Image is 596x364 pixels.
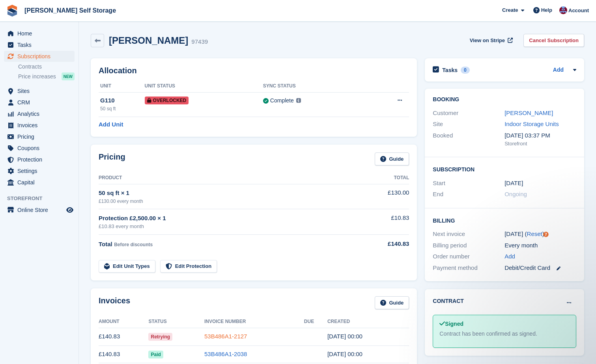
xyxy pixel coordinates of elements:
div: G110 [100,96,145,105]
th: Total [362,172,409,184]
span: Capital [17,177,65,188]
div: 50 sq ft × 1 [99,189,362,198]
th: Amount [99,316,148,328]
a: menu [4,165,75,176]
a: Cancel Subscription [523,34,584,47]
span: Help [541,6,552,14]
a: menu [4,143,75,154]
span: Account [568,7,589,15]
span: View on Stripe [470,37,505,45]
div: End [433,190,504,199]
span: Overlocked [145,97,189,104]
a: View on Stripe [467,34,514,47]
a: menu [4,28,75,39]
a: 53B486A1-2038 [204,351,247,357]
a: menu [4,85,75,97]
a: menu [4,108,75,119]
span: Invoices [17,120,65,131]
h2: Invoices [99,296,130,309]
div: Order number [433,252,504,261]
div: Payment method [433,264,504,273]
img: icon-info-grey-7440780725fd019a000dd9b08b2336e03edf1995a4989e88bcd33f0948082b44.svg [296,98,301,103]
h2: Subscription [433,165,576,173]
time: 2025-08-20 23:00:23 UTC [327,351,362,357]
time: 2025-08-20 23:00:00 UTC [504,179,523,188]
a: menu [4,120,75,131]
a: Preview store [65,205,75,215]
div: £140.83 [362,240,409,249]
a: Reset [527,230,542,237]
span: Before discounts [114,242,153,247]
a: Indoor Storage Units [504,121,559,127]
img: Tracy Bailey [559,6,567,14]
span: Storefront [7,195,78,202]
span: Subscriptions [17,51,65,62]
span: Analytics [17,108,65,119]
span: Paid [148,351,163,358]
div: 97439 [191,37,208,46]
a: Add Unit [99,120,123,129]
a: [PERSON_NAME] Self Storage [21,4,119,17]
span: Price increases [18,73,56,80]
td: £130.00 [362,184,409,209]
span: Home [17,28,65,39]
h2: Allocation [99,66,409,75]
th: Unit Status [145,80,263,93]
th: Unit [99,80,145,93]
div: Start [433,179,504,188]
span: Ongoing [504,191,527,197]
a: menu [4,177,75,188]
h2: Contract [433,297,464,305]
div: Site [433,120,504,129]
td: £140.83 [99,328,148,345]
a: Price increases NEW [18,72,75,81]
a: menu [4,39,75,50]
div: Storefront [504,140,576,148]
span: Tasks [17,39,65,50]
div: [DATE] 03:37 PM [504,131,576,140]
a: menu [4,97,75,108]
h2: Tasks [442,67,458,74]
h2: [PERSON_NAME] [109,35,188,46]
td: £140.83 [99,345,148,363]
div: Contract has been confirmed as signed. [439,330,570,338]
span: Create [502,6,518,14]
span: Settings [17,165,65,176]
h2: Billing [433,216,576,224]
a: 53B486A1-2127 [204,333,247,340]
div: £10.83 every month [99,223,362,230]
div: Every month [504,241,576,250]
div: 50 sq ft [100,105,145,112]
a: Guide [375,296,409,309]
span: CRM [17,97,65,108]
div: [DATE] ( ) [504,230,576,239]
h2: Booking [433,97,576,103]
a: menu [4,154,75,165]
th: Due [304,316,327,328]
div: Next invoice [433,230,504,239]
a: Edit Unit Types [99,260,155,273]
time: 2025-09-20 23:00:50 UTC [327,333,362,340]
span: Sites [17,85,65,97]
div: Complete [270,97,294,105]
span: Total [99,241,112,247]
a: menu [4,51,75,62]
span: Retrying [148,333,172,341]
a: menu [4,204,75,215]
span: Online Store [17,204,65,215]
span: Protection [17,154,65,165]
div: Tooltip anchor [542,231,549,238]
div: NEW [62,72,75,80]
div: Protection £2,500.00 × 1 [99,214,362,223]
span: Pricing [17,131,65,142]
th: Sync Status [263,80,365,93]
th: Status [148,316,204,328]
div: 0 [461,67,470,74]
div: £130.00 every month [99,198,362,205]
td: £10.83 [362,209,409,235]
a: Edit Protection [160,260,217,273]
img: stora-icon-8386f47178a22dfd0bd8f6a31ec36ba5ce8667c1dd55bd0f319d3a0aa187defe.svg [6,5,18,17]
h2: Pricing [99,152,125,165]
div: Booked [433,131,504,148]
div: Signed [439,320,570,328]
